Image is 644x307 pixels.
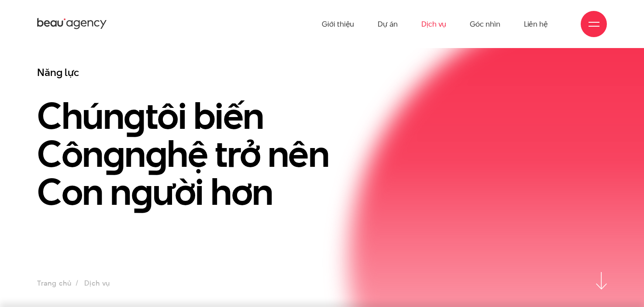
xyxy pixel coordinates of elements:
[145,128,167,179] en: g
[131,166,153,217] en: g
[37,66,364,79] h3: Năng lực
[124,90,145,141] en: g
[37,97,364,211] h1: Chún tôi biến Côn n hệ trở nên Con n ười hơn
[103,128,125,179] en: g
[37,278,71,288] a: Trang chủ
